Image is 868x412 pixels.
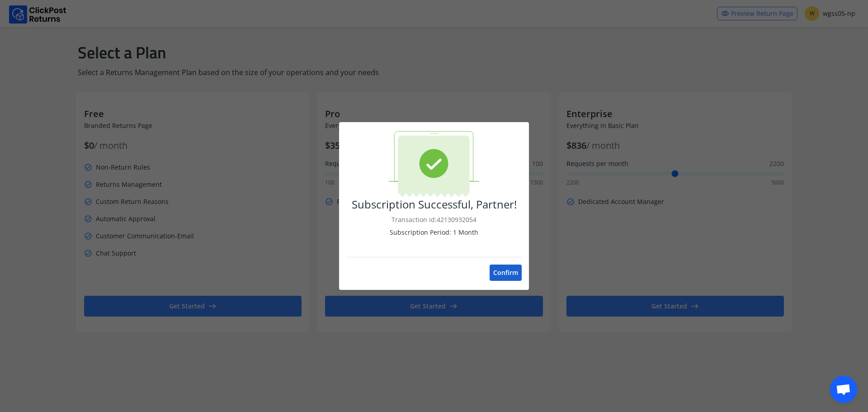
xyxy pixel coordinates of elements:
p: Transaction id: 42130932054 [348,215,520,224]
img: Success [389,131,479,197]
a: Open chat [830,376,857,403]
p: Subscription Successful, Partner! [348,197,520,212]
p: Subscription Period: 1 Month [348,228,520,237]
button: Confirm [490,265,522,281]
